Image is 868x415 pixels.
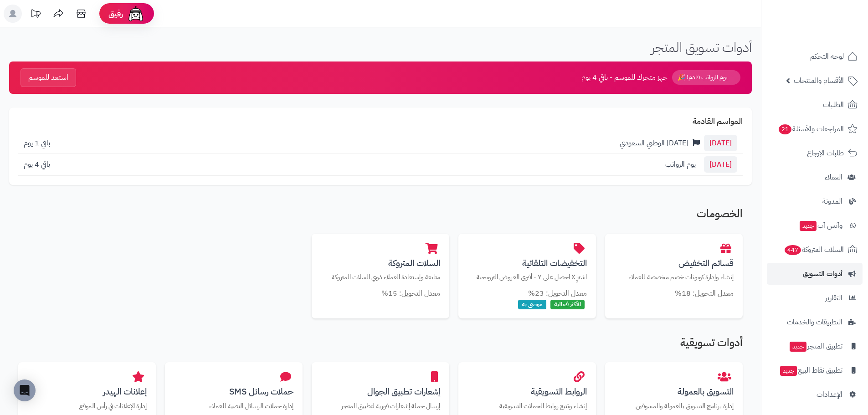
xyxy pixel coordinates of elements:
[785,245,801,255] span: 447
[18,117,743,126] h2: المواسم القادمة
[24,138,50,149] span: باقي 1 يوم
[672,70,740,85] span: يوم الرواتب قادم! 🎉
[767,359,863,381] a: تطبيق نقاط البيعجديد
[675,288,734,299] small: معدل التحويل: 18%
[651,40,752,55] h1: أدوات تسويق المتجر
[174,387,293,396] h3: حملات رسائل SMS
[800,221,817,231] span: جديد
[27,387,147,396] h3: إعلانات الهيدر
[321,258,440,268] h3: السلات المتروكة
[767,118,863,140] a: المراجعات والأسئلة21
[810,50,844,63] span: لوحة التحكم
[467,258,587,268] h3: التخفيضات التلقائية
[174,401,293,411] p: إدارة حملات الرسائل النصية للعملاء
[467,272,587,282] p: اشترِ X احصل على Y - أقوى العروض الترويجية
[312,234,449,308] a: السلات المتروكةمتابعة وإستعادة العملاء ذوي السلات المتروكة معدل التحويل: 15%
[581,72,668,83] span: جهز متجرك للموسم - باقي 4 يوم
[767,311,863,333] a: التطبيقات والخدمات
[817,388,842,401] span: الإعدادات
[21,68,76,87] button: استعد للموسم
[467,401,587,411] p: إنشاء وتتبع روابط الحملات التسويقية
[767,142,863,164] a: طلبات الإرجاع
[803,267,842,280] span: أدوات التسويق
[108,8,123,19] span: رفيق
[605,234,743,308] a: قسائم التخفيضإنشاء وإدارة كوبونات خصم مخصصة للعملاء معدل التحويل: 18%
[321,401,440,411] p: إرسال حملة إشعارات فورية لتطبيق المتجر
[27,401,147,411] p: إدارة الإعلانات في رأس الموقع
[550,300,585,309] span: الأكثر فعالية
[665,159,696,170] span: يوم الرواتب
[614,387,734,396] h3: التسويق بالعمولة
[18,337,743,353] h2: أدوات تسويقية
[825,292,842,304] span: التقارير
[704,156,737,173] span: [DATE]
[24,159,50,170] span: باقي 4 يوم
[780,366,797,376] span: جديد
[794,74,844,87] span: الأقسام والمنتجات
[467,387,587,396] h3: الروابط التسويقية
[614,272,734,282] p: إنشاء وإدارة كوبونات خصم مخصصة للعملاء
[321,387,440,396] h3: إشعارات تطبيق الجوال
[778,123,844,135] span: المراجعات والأسئلة
[767,335,863,357] a: تطبيق المتجرجديد
[24,5,47,25] a: تحديثات المنصة
[825,171,842,184] span: العملاء
[787,316,842,328] span: التطبيقات والخدمات
[767,94,863,116] a: الطلبات
[18,208,743,224] h2: الخصومات
[614,258,734,268] h3: قسائم التخفيض
[767,384,863,405] a: الإعدادات
[807,147,844,159] span: طلبات الإرجاع
[528,288,587,299] small: معدل التحويل: 23%
[822,195,842,208] span: المدونة
[779,124,791,134] span: 21
[767,190,863,212] a: المدونة
[767,263,863,285] a: أدوات التسويق
[381,288,440,299] small: معدل التحويل: 15%
[779,364,842,377] span: تطبيق نقاط البيع
[767,287,863,309] a: التقارير
[620,138,688,149] span: [DATE] الوطني السعودي
[321,272,440,282] p: متابعة وإستعادة العملاء ذوي السلات المتروكة
[614,401,734,411] p: إدارة برنامج التسويق بالعمولة والمسوقين
[127,5,145,23] img: ai-face.png
[767,46,863,67] a: لوحة التحكم
[799,219,842,232] span: وآتس آب
[704,135,737,151] span: [DATE]
[518,300,546,309] span: موصى به
[14,379,36,401] div: Open Intercom Messenger
[458,234,596,318] a: التخفيضات التلقائيةاشترِ X احصل على Y - أقوى العروض الترويجية معدل التحويل: 23% الأكثر فعالية موص...
[789,340,842,353] span: تطبيق المتجر
[784,243,844,256] span: السلات المتروكة
[767,166,863,188] a: العملاء
[790,342,806,352] span: جديد
[767,239,863,261] a: السلات المتروكة447
[767,215,863,236] a: وآتس آبجديد
[823,98,844,111] span: الطلبات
